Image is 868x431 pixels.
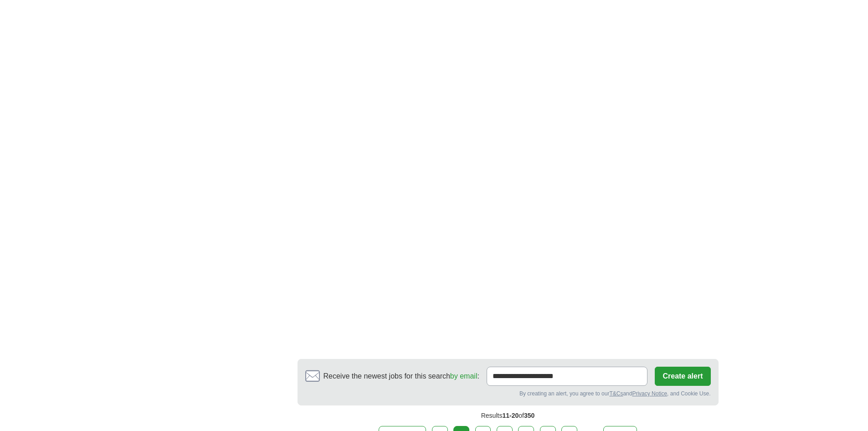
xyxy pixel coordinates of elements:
span: 11-20 [502,412,519,419]
a: Privacy Notice [632,390,667,397]
span: Receive the newest jobs for this search : [324,371,479,382]
div: Results of [298,405,719,426]
a: T&Cs [609,390,623,397]
a: by email [450,372,478,380]
button: Create alert [655,367,710,386]
div: By creating an alert, you agree to our and , and Cookie Use. [305,389,711,398]
span: 350 [524,412,534,419]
